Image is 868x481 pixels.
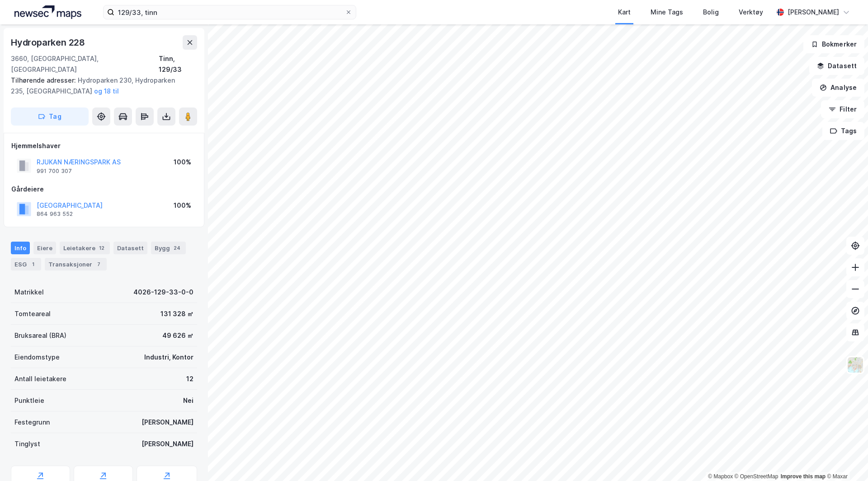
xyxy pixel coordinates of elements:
div: Kart [618,7,631,18]
div: Bygg [151,242,186,254]
div: Punktleie [14,395,44,406]
button: Filter [821,100,864,118]
button: Tags [822,122,864,140]
div: 131 328 ㎡ [160,308,193,319]
div: [PERSON_NAME] [142,417,193,428]
div: Info [11,242,30,254]
button: Datasett [809,57,864,75]
div: Kontrollprogram for chat [823,438,868,481]
div: Eiere [33,242,56,254]
iframe: Chat Widget [823,438,868,481]
img: logo.a4113a55bc3d86da70a041830d287a7e.svg [14,5,81,19]
a: OpenStreetMap [735,473,778,480]
div: 991 700 307 [37,168,72,175]
div: Verktøy [739,7,763,18]
div: Eiendomstype [14,352,60,363]
div: Bruksareal (BRA) [14,330,66,341]
div: Antall leietakere [14,374,66,384]
div: Festegrunn [14,417,50,428]
div: 12 [186,374,193,384]
div: 864 963 552 [37,210,73,218]
div: Transaksjoner [45,258,107,271]
div: 1 [28,260,38,269]
button: Tag [11,107,89,126]
div: Matrikkel [14,287,44,298]
div: Bolig [703,7,719,18]
div: Leietakere [60,242,110,254]
div: 100% [174,200,191,211]
div: 49 626 ㎡ [162,330,193,341]
div: Industri, Kontor [144,352,193,363]
button: Bokmerker [803,35,864,53]
a: Improve this map [781,473,826,480]
a: Mapbox [708,473,733,480]
div: Gårdeiere [11,184,197,195]
span: Tilhørende adresser: [11,76,78,84]
div: 12 [97,243,106,252]
div: [PERSON_NAME] [788,7,839,18]
img: Z [847,356,864,374]
div: Nei [183,395,193,406]
div: Tinn, 129/33 [159,53,197,75]
div: 4026-129-33-0-0 [133,287,193,298]
div: ESG [11,258,41,271]
div: Tomteareal [14,308,51,319]
div: 100% [174,157,191,168]
div: Hjemmelshaver [11,140,197,151]
input: Søk på adresse, matrikkel, gårdeiere, leietakere eller personer [114,5,345,19]
button: Analyse [812,79,864,97]
div: Tinglyst [14,439,40,449]
div: 24 [172,243,182,252]
div: Datasett [113,242,147,254]
div: Hydroparken 230, Hydroparken 235, [GEOGRAPHIC_DATA] [11,75,190,97]
div: 3660, [GEOGRAPHIC_DATA], [GEOGRAPHIC_DATA] [11,53,159,75]
div: [PERSON_NAME] [142,439,193,449]
div: Mine Tags [651,7,683,18]
div: 7 [94,260,103,269]
div: Hydroparken 228 [11,35,87,50]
